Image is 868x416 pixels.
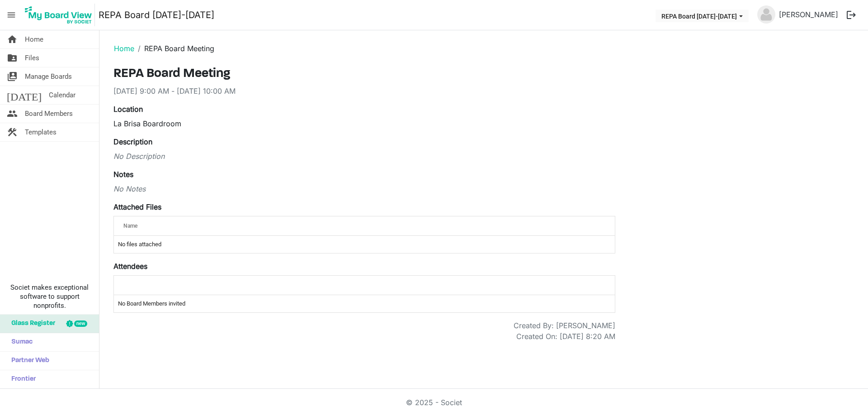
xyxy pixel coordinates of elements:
[113,67,615,82] h3: REPA Board Meeting
[113,261,147,272] label: Attendees
[25,105,73,123] span: Board Members
[406,398,462,407] a: © 2025 - Societ
[113,104,143,115] label: Location
[7,333,33,351] span: Sumac
[7,352,49,370] span: Partner Web
[134,43,214,54] li: REPA Board Meeting
[113,151,615,162] div: No Description
[99,6,214,24] a: REPA Board [DATE]-[DATE]
[7,370,36,388] span: Frontier
[113,169,133,180] label: Notes
[656,10,749,22] button: REPA Board 2025-2026 dropdownbutton
[114,236,615,253] td: No files attached
[7,49,18,67] span: folder_shared
[7,123,18,141] span: construction
[25,30,43,48] span: Home
[7,67,18,86] span: switch_account
[4,283,95,310] span: Societ makes exceptional software to support nonprofits.
[114,44,134,53] a: Home
[7,105,18,123] span: people
[7,86,42,104] span: [DATE]
[516,331,615,342] div: Created On: [DATE] 8:20 AM
[7,315,55,333] span: Glass Register
[25,67,72,86] span: Manage Boards
[757,5,775,24] img: no-profile-picture.svg
[842,5,861,24] button: logout
[113,136,152,147] label: Description
[113,183,615,194] div: No Notes
[25,49,39,67] span: Files
[113,118,615,129] div: La Brisa Boardroom
[113,86,615,96] div: [DATE] 9:00 AM - [DATE] 10:00 AM
[775,5,842,24] a: [PERSON_NAME]
[3,6,20,24] span: menu
[22,4,99,26] a: My Board View Logo
[123,223,137,229] span: Name
[25,123,57,141] span: Templates
[49,86,75,104] span: Calendar
[7,30,18,48] span: home
[113,201,161,212] label: Attached Files
[22,4,95,26] img: My Board View Logo
[114,295,615,312] td: No Board Members invited
[74,320,87,327] div: new
[514,320,615,331] div: Created By: [PERSON_NAME]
